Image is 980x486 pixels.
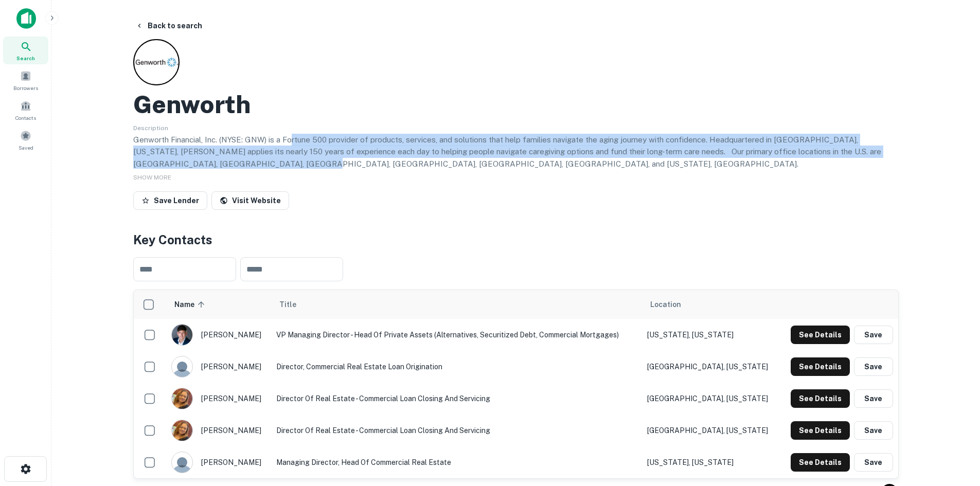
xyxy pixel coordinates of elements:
[13,84,38,92] span: Borrowers
[172,452,192,473] img: 9c8pery4andzj6ohjkjp54ma2
[3,96,48,124] a: Contacts
[854,421,893,440] button: Save
[854,326,893,344] button: Save
[642,415,780,446] td: [GEOGRAPHIC_DATA], [US_STATE]
[133,89,251,119] h2: Genworth
[131,16,206,35] button: Back to search
[271,319,642,351] td: VP Managing Director - Head of Private Assets (Alternatives, Securitized Debt, Commercial Mortgages)
[791,421,850,440] button: See Details
[133,134,899,170] p: Genworth Financial, Inc. (NYSE: GNW) is a Fortune 500 provider of products, services, and solutio...
[271,290,642,319] th: Title
[854,357,893,376] button: Save
[174,298,208,311] span: Name
[3,126,48,154] a: Saved
[854,453,893,472] button: Save
[15,114,36,122] span: Contacts
[133,174,171,181] span: SHOW MORE
[19,143,33,152] span: Saved
[642,383,780,415] td: [GEOGRAPHIC_DATA], [US_STATE]
[642,319,780,351] td: [US_STATE], [US_STATE]
[16,8,36,29] img: capitalize-icon.png
[171,388,266,409] div: [PERSON_NAME]
[271,415,642,446] td: Director of Real Estate - Commercial Loan Closing and Servicing
[133,230,899,249] h4: Key Contacts
[279,298,310,311] span: Title
[171,452,266,473] div: [PERSON_NAME]
[271,446,642,478] td: Managing Director, Head of Commercial Real Estate
[133,191,207,210] button: Save Lender
[16,54,35,62] span: Search
[171,324,266,346] div: [PERSON_NAME]
[791,453,850,472] button: See Details
[642,446,780,478] td: [US_STATE], [US_STATE]
[166,290,272,319] th: Name
[791,357,850,376] button: See Details
[854,389,893,408] button: Save
[134,290,898,478] div: scrollable content
[642,351,780,383] td: [GEOGRAPHIC_DATA], [US_STATE]
[791,326,850,344] button: See Details
[172,420,192,441] img: 1675357699046
[650,298,681,311] span: Location
[642,290,780,319] th: Location
[791,389,850,408] button: See Details
[3,37,48,64] a: Search
[929,404,980,453] iframe: Chat Widget
[172,388,192,409] img: 1675357699046
[171,420,266,441] div: [PERSON_NAME]
[172,325,192,345] img: 1715377745288
[271,383,642,415] td: Director of Real Estate - Commercial Loan Closing and Servicing
[3,66,48,94] a: Borrowers
[133,124,168,132] span: Description
[172,356,192,377] img: 9c8pery4andzj6ohjkjp54ma2
[211,191,289,210] a: Visit Website
[271,351,642,383] td: Director, Commercial Real Estate Loan Origination
[171,356,266,377] div: [PERSON_NAME]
